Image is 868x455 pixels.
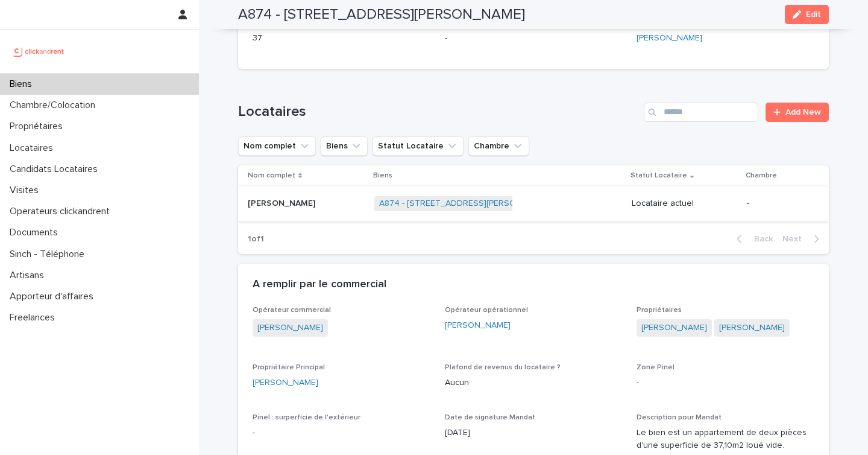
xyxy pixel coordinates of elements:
span: Edit [806,10,821,19]
span: Add New [785,108,821,116]
button: Nom complet [238,136,316,156]
span: Description pour Mandat [637,414,722,421]
span: Opérateur commercial [253,307,331,314]
input: Search [644,103,758,122]
span: Plafond de revenus du locataire ? [445,364,561,371]
tr: [PERSON_NAME][PERSON_NAME] A874 - [STREET_ADDRESS][PERSON_NAME] Locataire actuel- [238,186,829,221]
p: Documents [5,227,68,238]
p: Chambre/Colocation [5,100,105,111]
a: Add New [766,103,829,122]
p: Visites [5,185,48,196]
p: Aucun [445,377,623,389]
p: Nom complet [248,169,295,182]
p: Propriétaires [5,121,72,132]
a: A874 - [STREET_ADDRESS][PERSON_NAME] [379,199,552,209]
a: [PERSON_NAME] [719,322,785,334]
span: Opérateur opérationnel [445,307,528,314]
a: [PERSON_NAME] [641,322,707,334]
p: - [637,377,814,389]
p: - [253,427,430,439]
span: Date de signature Mandat [445,414,535,421]
a: [PERSON_NAME] [253,377,318,389]
p: [DATE] [445,427,623,439]
p: Apporteur d'affaires [5,291,103,302]
button: Biens [321,136,368,156]
button: Chambre [468,136,529,156]
span: Next [782,235,809,243]
h1: Locataires [238,103,639,121]
p: Biens [5,78,42,90]
p: Candidats Locataires [5,164,107,175]
p: [PERSON_NAME] [248,196,318,209]
p: Biens [373,169,392,182]
button: Edit [785,5,829,24]
img: UCB0brd3T0yccxBKYDjQ [10,39,68,63]
p: Freelances [5,312,64,323]
p: Sinch - Téléphone [5,249,94,260]
button: Next [778,234,829,244]
a: [PERSON_NAME] [445,319,511,332]
p: - [445,32,623,45]
h2: A remplir par le commercial [253,278,386,291]
p: Operateurs clickandrent [5,206,119,217]
span: Propriétaires [637,307,682,314]
p: Statut Locataire [631,169,687,182]
span: Pinel : surperficie de l'extérieur [253,414,360,421]
p: Locataires [5,142,63,154]
a: [PERSON_NAME] [257,322,323,334]
p: Chambre [746,169,777,182]
button: Back [727,234,778,244]
p: 1 of 1 [238,224,274,254]
h2: A874 - [STREET_ADDRESS][PERSON_NAME] [238,6,525,24]
p: - [747,199,810,209]
p: Artisans [5,270,54,281]
span: Zone Pinel [637,364,675,371]
span: Back [747,235,773,243]
button: Statut Locataire [373,136,464,156]
p: 37 [253,32,430,45]
span: Propriétaire Principal [253,364,325,371]
p: Locataire actuel [632,199,737,209]
a: [PERSON_NAME] [637,32,702,45]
